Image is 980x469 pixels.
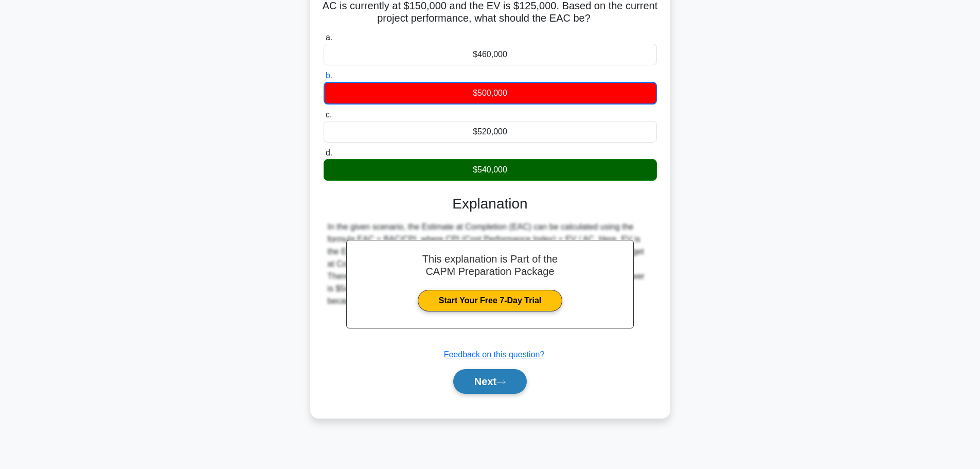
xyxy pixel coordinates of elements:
[453,369,527,394] button: Next
[326,148,332,157] span: d.
[324,121,657,143] div: $520,000
[326,71,332,80] span: b.
[444,350,545,359] a: Feedback on this question?
[418,290,562,311] a: Start Your Free 7-Day Trial
[324,82,657,105] div: $500,000
[330,195,651,213] h3: Explanation
[326,110,332,119] span: c.
[324,44,657,65] div: $460,000
[328,221,653,307] div: In the given scenario, the Estimate at Completion (EAC) can be calculated using the formula EAC =...
[324,159,657,181] div: $540,000
[326,33,332,42] span: a.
